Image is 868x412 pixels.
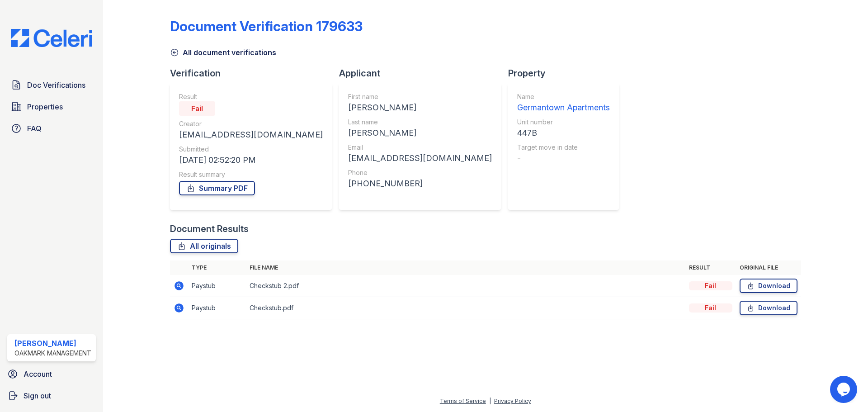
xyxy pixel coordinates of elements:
[246,275,685,297] td: Checkstub 2.pdf
[740,301,797,315] a: Download
[348,101,492,114] div: [PERSON_NAME]
[179,145,323,154] div: Submitted
[179,128,323,141] div: [EMAIL_ADDRESS][DOMAIN_NAME]
[170,67,339,80] div: Verification
[339,67,508,80] div: Applicant
[348,143,492,152] div: Email
[348,168,492,177] div: Phone
[170,223,249,235] div: Document Results
[7,119,96,137] a: FAQ
[517,152,610,165] div: -
[517,127,610,139] div: 447B
[7,98,96,116] a: Properties
[170,18,363,34] div: Document Verification 179633
[188,275,246,297] td: Paystub
[188,297,246,319] td: Paystub
[179,170,323,179] div: Result summary
[246,260,685,275] th: File name
[14,338,91,349] div: [PERSON_NAME]
[348,177,492,190] div: [PHONE_NUMBER]
[517,92,610,101] div: Name
[179,119,323,128] div: Creator
[24,369,52,379] span: Account
[517,92,610,114] a: Name Germantown Apartments
[685,260,736,275] th: Result
[27,101,63,112] span: Properties
[740,279,797,293] a: Download
[4,29,99,47] img: CE_Logo_Blue-a8612792a0a2168367f1c8372b55b34899dd931a85d93a1a3d3e32e68fde9ad4.png
[517,118,610,127] div: Unit number
[24,390,51,401] span: Sign out
[14,349,91,358] div: Oakmark Management
[27,123,42,134] span: FAQ
[7,76,96,94] a: Doc Verifications
[736,260,801,275] th: Original file
[348,127,492,139] div: [PERSON_NAME]
[348,152,492,165] div: [EMAIL_ADDRESS][DOMAIN_NAME]
[188,260,246,275] th: Type
[508,67,626,80] div: Property
[348,118,492,127] div: Last name
[517,101,610,114] div: Germantown Apartments
[689,303,732,313] div: Fail
[689,281,732,290] div: Fail
[440,398,486,404] a: Terms of Service
[170,47,276,58] a: All document verifications
[348,92,492,101] div: First name
[4,365,99,383] a: Account
[489,398,491,404] div: |
[179,154,323,166] div: [DATE] 02:52:20 PM
[179,101,215,116] div: Fail
[179,181,255,195] a: Summary PDF
[517,143,610,152] div: Target move in date
[27,80,85,90] span: Doc Verifications
[170,239,238,253] a: All originals
[246,297,685,319] td: Checkstub.pdf
[494,398,531,404] a: Privacy Policy
[179,92,323,101] div: Result
[830,376,859,403] iframe: chat widget
[4,387,99,405] a: Sign out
